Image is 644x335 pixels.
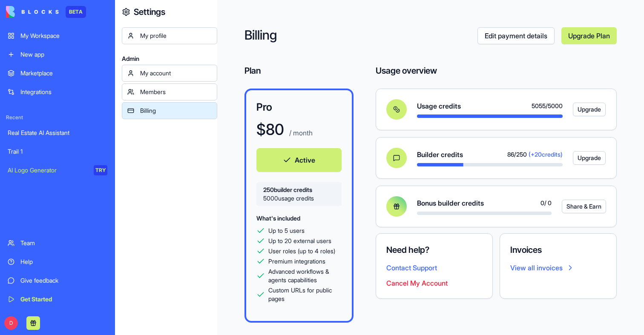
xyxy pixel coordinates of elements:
a: My account [122,65,217,82]
a: Billing [122,102,217,119]
span: 5000 usage credits [263,194,335,203]
a: Real Estate AI Assistant [3,124,112,141]
img: logo [6,6,59,18]
div: Real Estate AI Assistant [8,129,107,137]
span: D [4,316,18,330]
h4: Settings [134,6,165,18]
span: Usage credits [417,101,461,111]
h4: Usage overview [376,65,437,77]
button: Active [256,148,342,172]
a: Members [122,83,217,100]
h3: Pro [256,100,342,114]
a: Marketplace [3,65,112,82]
span: Bonus builder credits [417,198,484,208]
div: Marketplace [20,69,107,77]
span: Custom URLs for public pages [268,286,342,303]
a: Get Started [3,291,112,308]
h4: Invoices [510,244,606,256]
span: What's included [256,215,300,222]
div: BETA [66,6,86,18]
a: Trail 1 [3,143,112,160]
a: Integrations [3,83,112,100]
span: 0 / 0 [540,199,552,207]
span: (+ 20 credits) [529,150,563,159]
span: 86 / 250 [507,150,527,159]
p: / month [287,128,313,138]
h4: Plan [244,65,354,77]
a: Upgrade [573,151,596,165]
button: Contact Support [386,263,437,273]
div: Give feedback [20,276,107,285]
span: Advanced workflows & agents capabilities [268,267,342,284]
span: Premium integrations [268,257,325,266]
span: User roles (up to 4 roles) [268,247,335,255]
span: Up to 20 external users [268,237,331,245]
div: My account [140,69,212,77]
a: Pro$80 / monthActive250builder credits5000usage creditsWhat's includedUp to 5 usersUp to 20 exter... [244,89,354,323]
div: Billing [140,106,212,115]
a: Team [3,235,112,252]
h1: $ 80 [256,121,284,138]
div: Get Started [20,295,107,304]
div: AI Logo Generator [8,166,88,175]
div: Trail 1 [8,147,107,156]
a: Help [3,253,112,270]
a: My profile [122,27,217,44]
span: 250 builder credits [263,186,335,194]
div: My profile [140,31,212,40]
span: Recent [3,114,112,121]
a: Upgrade Plan [561,27,617,44]
div: TRY [94,165,107,175]
a: My Workspace [3,27,112,44]
a: Upgrade [573,103,596,116]
a: BETA [6,6,86,18]
a: Edit payment details [477,27,555,44]
div: Members [140,88,212,96]
div: Help [20,258,107,266]
span: Admin [122,54,217,63]
button: Upgrade [573,103,606,116]
button: Share & Earn [562,200,606,213]
div: My Workspace [20,31,107,40]
a: View all invoices [510,263,606,273]
button: Upgrade [573,151,606,165]
div: Integrations [20,88,107,96]
div: New app [20,50,107,59]
a: AI Logo GeneratorTRY [3,162,112,179]
span: Up to 5 users [268,226,305,235]
h4: Need help? [386,244,482,256]
a: New app [3,46,112,63]
button: Cancel My Account [386,278,448,288]
span: Builder credits [417,149,463,160]
div: Team [20,239,107,247]
a: Give feedback [3,272,112,289]
h2: Billing [244,27,477,44]
span: 5055 / 5000 [532,102,563,110]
